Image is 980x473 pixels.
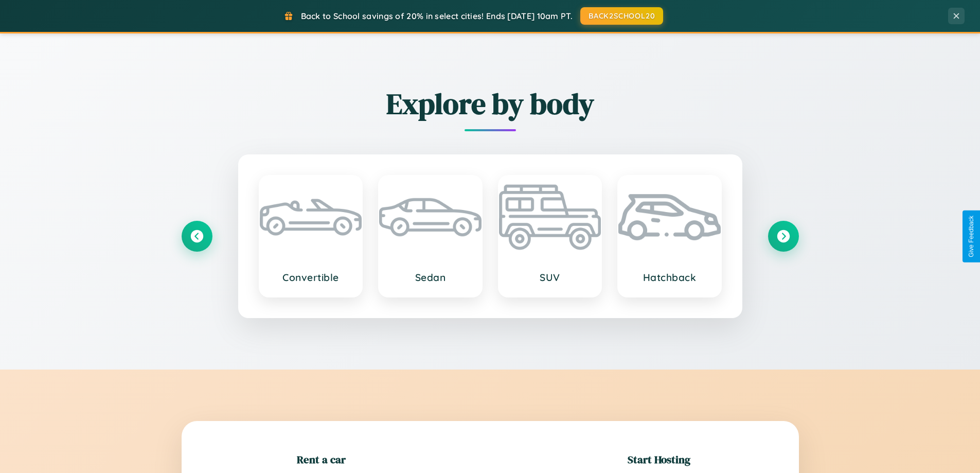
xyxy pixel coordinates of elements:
h3: Sedan [389,271,471,284]
h2: Start Hosting [628,452,690,467]
h2: Rent a car [297,452,346,467]
h2: Explore by body [182,84,799,124]
span: Back to School savings of 20% in select cities! Ends [DATE] 10am PT. [301,11,573,21]
h3: Hatchback [629,271,710,284]
button: BACK2SCHOOL20 [580,7,663,25]
h3: SUV [509,271,591,284]
h3: Convertible [270,271,352,284]
div: Give Feedback [968,216,975,257]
